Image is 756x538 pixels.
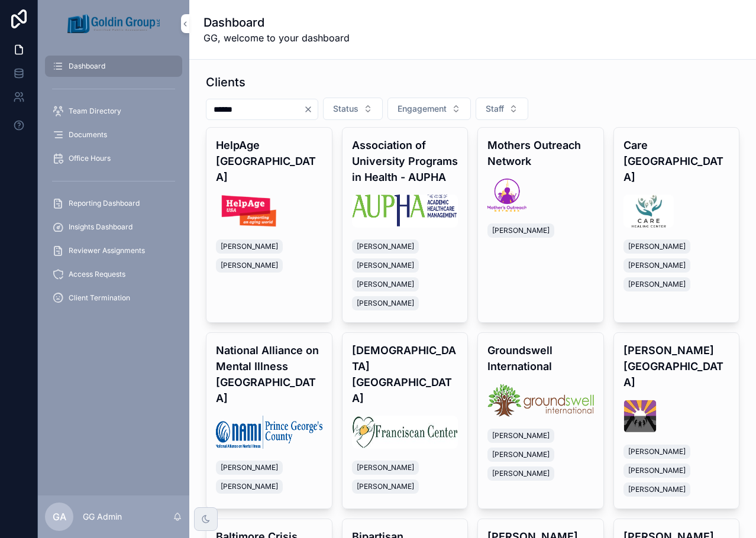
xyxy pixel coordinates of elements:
[221,261,278,270] span: [PERSON_NAME]
[357,280,414,289] span: [PERSON_NAME]
[487,342,594,374] h4: Groundswell International
[206,74,245,90] h1: Clients
[221,463,278,472] span: [PERSON_NAME]
[342,332,469,509] a: [DEMOGRAPHIC_DATA][GEOGRAPHIC_DATA]logo.jpg[PERSON_NAME][PERSON_NAME]
[613,127,740,323] a: Care [GEOGRAPHIC_DATA]logo.jpg[PERSON_NAME][PERSON_NAME][PERSON_NAME]
[628,280,686,289] span: [PERSON_NAME]
[69,154,111,163] span: Office Hours
[398,103,447,115] span: Engagement
[492,431,550,440] span: [PERSON_NAME]
[357,261,414,270] span: [PERSON_NAME]
[486,103,504,115] span: Staff
[216,195,283,228] img: logo.png
[613,332,740,509] a: [PERSON_NAME][GEOGRAPHIC_DATA]logo.png[PERSON_NAME][PERSON_NAME][PERSON_NAME]
[623,137,730,185] h4: Care [GEOGRAPHIC_DATA]
[487,179,526,212] img: logo.png
[628,485,686,494] span: [PERSON_NAME]
[623,400,657,433] img: logo.png
[623,342,730,390] h4: [PERSON_NAME][GEOGRAPHIC_DATA]
[323,98,383,120] button: Select Button
[492,226,550,235] span: [PERSON_NAME]
[628,242,686,251] span: [PERSON_NAME]
[45,148,182,169] a: Office Hours
[69,61,105,71] span: Dashboard
[216,342,322,406] h4: National Alliance on Mental Illness [GEOGRAPHIC_DATA]
[69,199,140,208] span: Reporting Dashboard
[69,293,130,303] span: Client Termination
[357,299,414,308] span: [PERSON_NAME]
[623,195,674,228] img: logo.jpg
[357,482,414,491] span: [PERSON_NAME]
[45,216,182,238] a: Insights Dashboard
[203,14,350,31] h1: Dashboard
[352,342,458,406] h4: [DEMOGRAPHIC_DATA][GEOGRAPHIC_DATA]
[342,127,469,323] a: Association of University Programs in Health - AUPHAlogo.png[PERSON_NAME][PERSON_NAME][PERSON_NAM...
[303,105,318,114] button: Clear
[216,137,322,185] h4: HelpAge [GEOGRAPHIC_DATA]
[69,270,125,279] span: Access Requests
[45,193,182,214] a: Reporting Dashboard
[357,463,414,472] span: [PERSON_NAME]
[69,246,145,255] span: Reviewer Assignments
[487,384,594,417] img: logo.png
[628,466,686,475] span: [PERSON_NAME]
[45,287,182,309] a: Client Termination
[203,31,350,45] span: GG, welcome to your dashboard
[69,130,107,140] span: Documents
[38,47,189,324] div: scrollable content
[492,469,550,478] span: [PERSON_NAME]
[352,416,458,449] img: logo.jpg
[69,106,121,116] span: Team Directory
[628,447,686,456] span: [PERSON_NAME]
[206,332,332,509] a: National Alliance on Mental Illness [GEOGRAPHIC_DATA]logo.png[PERSON_NAME][PERSON_NAME]
[628,261,686,270] span: [PERSON_NAME]
[387,98,471,120] button: Select Button
[45,240,182,261] a: Reviewer Assignments
[352,195,458,228] img: logo.png
[352,137,458,185] h4: Association of University Programs in Health - AUPHA
[45,264,182,285] a: Access Requests
[83,511,122,523] p: GG Admin
[492,450,550,459] span: [PERSON_NAME]
[357,242,414,251] span: [PERSON_NAME]
[206,127,332,323] a: HelpAge [GEOGRAPHIC_DATA]logo.png[PERSON_NAME][PERSON_NAME]
[221,482,278,491] span: [PERSON_NAME]
[45,56,182,77] a: Dashboard
[477,127,604,323] a: Mothers Outreach Networklogo.png[PERSON_NAME]
[333,103,358,115] span: Status
[477,332,604,509] a: Groundswell Internationallogo.png[PERSON_NAME][PERSON_NAME][PERSON_NAME]
[45,101,182,122] a: Team Directory
[476,98,528,120] button: Select Button
[45,124,182,145] a: Documents
[216,416,322,449] img: logo.png
[487,137,594,169] h4: Mothers Outreach Network
[67,14,160,33] img: App logo
[53,510,66,524] span: GA
[69,222,133,232] span: Insights Dashboard
[221,242,278,251] span: [PERSON_NAME]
